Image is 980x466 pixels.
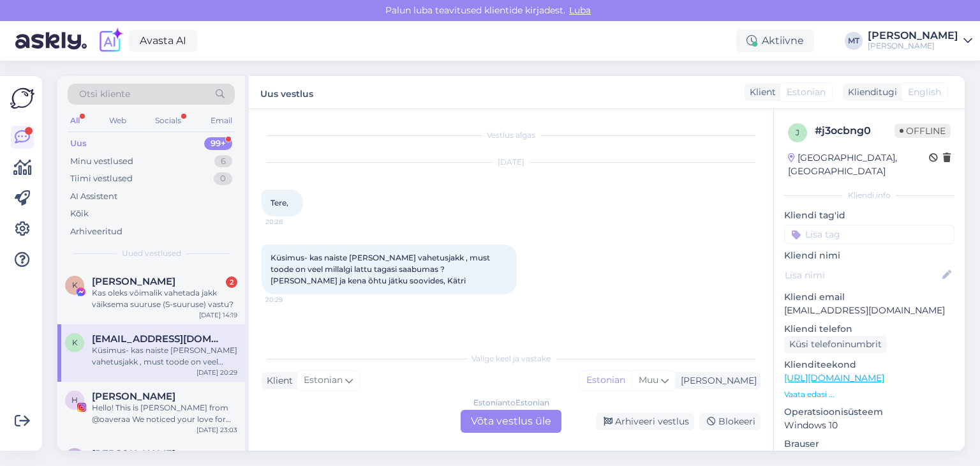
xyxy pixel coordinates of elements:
[92,391,175,402] span: Hannah Hawkins
[97,27,124,54] img: explore-ai
[197,368,237,377] div: [DATE] 20:29
[10,86,34,110] img: Askly Logo
[70,137,87,150] div: Uus
[787,86,826,99] span: Estonian
[895,124,951,138] span: Offline
[199,310,237,320] div: [DATE] 14:19
[68,112,82,129] div: All
[208,112,235,129] div: Email
[70,207,89,220] div: Kõik
[70,190,117,203] div: AI Assistent
[784,322,954,336] p: Kliendi telefon
[784,190,954,201] div: Kliendi info
[70,172,133,185] div: Tiimi vestlused
[784,372,884,384] a: [URL][DOMAIN_NAME]
[92,287,237,310] div: Kas oleks võimalik vahetada jakk väiksema suuruse (S-suuruse) vastu?
[226,276,237,288] div: 2
[262,156,761,168] div: [DATE]
[784,405,954,419] p: Operatsioonisüsteem
[784,304,954,317] p: [EMAIL_ADDRESS][DOMAIN_NAME]
[262,374,293,387] div: Klient
[271,198,288,207] span: Tere,
[461,410,561,433] div: Võta vestlus üle
[676,374,757,387] div: [PERSON_NAME]
[92,402,237,425] div: Hello! This is [PERSON_NAME] from @oaveraa We noticed your love for hiking and outdoor life—your ...
[79,87,130,101] span: Otsi kliente
[784,419,954,432] p: Windows 10
[129,30,197,52] a: Avasta AI
[868,41,958,51] div: [PERSON_NAME]
[785,268,940,282] input: Lisa nimi
[868,31,958,41] div: [PERSON_NAME]
[473,397,549,409] div: Estonian to Estonian
[736,29,814,52] div: Aktiivne
[845,32,863,50] div: MT
[784,437,954,451] p: Brauser
[815,123,895,139] div: # j3ocbng0
[72,280,78,290] span: K
[796,128,799,137] span: j
[72,338,78,347] span: k
[107,112,129,129] div: Web
[260,84,313,101] label: Uus vestlus
[788,151,929,178] div: [GEOGRAPHIC_DATA], [GEOGRAPHIC_DATA]
[152,112,184,129] div: Socials
[71,395,78,405] span: H
[265,217,313,227] span: 20:28
[745,86,776,99] div: Klient
[784,358,954,372] p: Klienditeekond
[868,31,972,51] a: [PERSON_NAME][PERSON_NAME]
[204,137,232,150] div: 99+
[565,4,595,16] span: Luba
[271,253,494,285] span: Küsimus- kas naiste [PERSON_NAME] vahetusjakk , must toode on veel millalgi lattu tagasi saabumas...
[304,373,343,387] span: Estonian
[639,374,658,386] span: Muu
[214,172,232,185] div: 0
[843,86,897,99] div: Klienditugi
[908,86,941,99] span: English
[699,413,761,430] div: Blokeeri
[784,225,954,244] input: Lisa tag
[784,290,954,304] p: Kliendi email
[197,425,237,435] div: [DATE] 23:03
[214,155,232,168] div: 6
[70,155,133,168] div: Minu vestlused
[70,225,122,238] div: Arhiveeritud
[92,448,175,460] span: Romain Carrera
[784,336,887,353] div: Küsi telefoninumbrit
[92,333,225,345] span: katri.karvanen.kk@gmail.com
[122,248,181,259] span: Uued vestlused
[580,371,632,390] div: Estonian
[596,413,694,430] div: Arhiveeri vestlus
[265,295,313,304] span: 20:29
[92,345,237,368] div: Küsimus- kas naiste [PERSON_NAME] vahetusjakk , must toode on veel millalgi lattu tagasi saabumas...
[784,209,954,222] p: Kliendi tag'id
[262,130,761,141] div: Vestlus algas
[784,389,954,400] p: Vaata edasi ...
[92,276,175,287] span: Kristel Rjabov
[262,353,761,365] div: Valige keel ja vastake
[784,249,954,262] p: Kliendi nimi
